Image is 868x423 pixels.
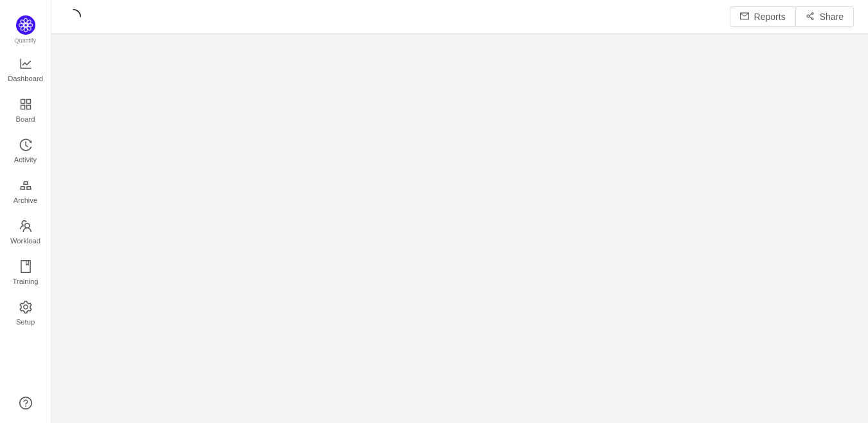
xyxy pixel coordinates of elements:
[14,147,37,173] span: Activity
[19,139,32,165] a: Activity
[730,6,796,27] button: icon: mailReports
[8,66,43,91] span: Dashboard
[19,179,32,192] i: icon: gold
[19,58,32,84] a: Dashboard
[19,98,32,111] i: icon: appstore
[19,138,32,151] i: icon: history
[19,220,32,232] i: icon: team
[19,180,32,205] a: Archive
[15,37,37,44] span: Quantify
[19,260,32,273] i: icon: book
[16,309,35,335] span: Setup
[10,228,41,254] span: Workload
[16,15,35,35] img: Quantify
[19,397,32,409] a: icon: question-circle
[19,220,32,246] a: Workload
[19,301,32,327] a: Setup
[19,261,32,287] a: Training
[19,57,32,70] i: icon: line-chart
[16,106,35,132] span: Board
[795,6,854,27] button: icon: share-altShare
[14,187,37,213] span: Archive
[12,268,38,294] span: Training
[66,9,81,24] i: icon: loading
[19,99,32,124] a: Board
[19,301,32,314] i: icon: setting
